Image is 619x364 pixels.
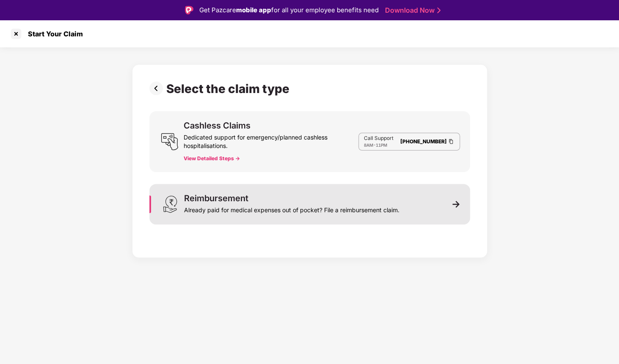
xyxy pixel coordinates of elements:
div: Cashless Claims [184,121,250,130]
a: [PHONE_NUMBER] [400,138,447,145]
div: - [364,142,393,148]
div: Get Pazcare for all your employee benefits need [199,5,379,15]
img: Stroke [437,6,440,15]
div: Select the claim type [166,82,293,96]
a: Download Now [385,6,438,15]
img: svg+xml;base64,PHN2ZyB3aWR0aD0iMjQiIGhlaWdodD0iMzEiIHZpZXdCb3g9IjAgMCAyNCAzMSIgZmlsbD0ibm9uZSIgeG... [161,195,179,213]
strong: mobile app [236,6,271,14]
button: View Detailed Steps -> [184,155,240,162]
img: Clipboard Icon [448,138,454,145]
img: Logo [185,6,193,14]
img: svg+xml;base64,PHN2ZyB3aWR0aD0iMjQiIGhlaWdodD0iMjUiIHZpZXdCb3g9IjAgMCAyNCAyNSIgZmlsbD0ibm9uZSIgeG... [161,133,179,151]
img: svg+xml;base64,PHN2ZyB3aWR0aD0iMTEiIGhlaWdodD0iMTEiIHZpZXdCb3g9IjAgMCAxMSAxMSIgZmlsbD0ibm9uZSIgeG... [452,200,460,208]
div: Start Your Claim [23,30,83,38]
div: Reimbursement [184,194,248,203]
span: 8AM [364,142,373,148]
img: svg+xml;base64,PHN2ZyBpZD0iUHJldi0zMngzMiIgeG1sbnM9Imh0dHA6Ly93d3cudzMub3JnLzIwMDAvc3ZnIiB3aWR0aD... [149,82,166,95]
div: Dedicated support for emergency/planned cashless hospitalisations. [184,130,358,150]
div: Already paid for medical expenses out of pocket? File a reimbursement claim. [184,203,399,214]
p: Call Support [364,135,393,142]
span: 11PM [376,142,387,148]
